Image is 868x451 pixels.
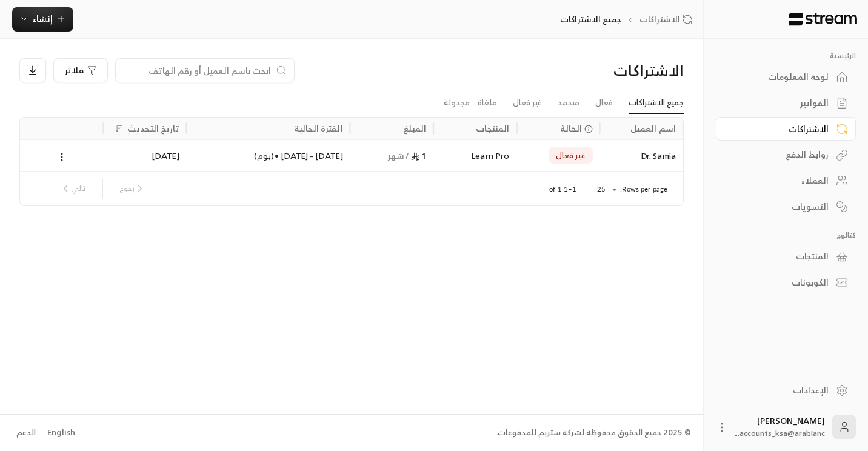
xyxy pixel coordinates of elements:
[556,149,586,161] span: غير فعال
[444,92,470,113] a: مجدولة
[787,13,858,26] img: Logo
[731,201,829,213] div: التسويات
[716,143,856,167] a: روابط الدفع
[731,250,829,262] div: المنتجات
[716,65,856,89] a: لوحة المعلومات
[560,13,621,25] p: جميع الاشتراكات
[629,92,684,114] a: جميع الاشتراكات
[731,123,829,135] div: الاشتراكات
[716,245,856,269] a: المنتجات
[123,64,271,77] input: ابحث باسم العميل أو رقم الهاتف
[558,92,579,113] a: متجمد
[716,51,856,61] p: الرئيسية
[731,97,829,109] div: الفواتير
[731,71,829,83] div: لوحة المعلومات
[127,121,179,136] div: تاريخ التحديث
[53,58,108,82] button: فلاتر
[513,92,542,113] a: غير فعال
[639,13,697,25] a: الاشتراكات
[478,92,497,113] a: ملغاة
[716,117,856,141] a: الاشتراكات
[496,427,691,439] div: © 2025 جميع الحقوق محفوظة لشركة ستريم للمدفوعات.
[731,175,829,187] div: العملاء
[194,140,343,171] div: [DATE] - [DATE] • ( يوم )
[716,169,856,193] a: العملاء
[630,121,676,136] div: اسم العميل
[12,422,39,444] a: الدعم
[595,92,613,113] a: فعال
[735,415,825,439] div: [PERSON_NAME]
[441,140,509,171] div: Learn Pro
[403,121,426,136] div: المبلغ
[112,121,126,136] button: Sort
[731,384,829,396] div: الإعدادات
[731,276,829,289] div: الكوبونات
[716,230,856,240] p: كتالوج
[358,140,426,171] div: 1
[388,148,409,163] span: / شهر
[294,121,343,136] div: الفترة الحالية
[591,182,620,197] div: 25
[476,121,509,136] div: المنتجات
[110,140,179,171] div: [DATE]
[716,378,856,402] a: الإعدادات
[716,271,856,295] a: الكوبونات
[527,61,684,80] div: الاشتراكات
[65,66,84,75] span: فلاتر
[47,427,75,439] div: English
[607,140,676,171] div: Dr. Samia
[716,92,856,115] a: الفواتير
[735,427,825,439] span: accounts_ksa@arabianc...
[12,7,73,32] button: إنشاء
[560,122,583,135] span: الحالة
[560,13,697,25] nav: breadcrumb
[716,195,856,218] a: التسويات
[549,184,576,194] p: 1–1 of 1
[620,184,667,194] p: Rows per page:
[33,11,53,26] span: إنشاء
[731,149,829,161] div: روابط الدفع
